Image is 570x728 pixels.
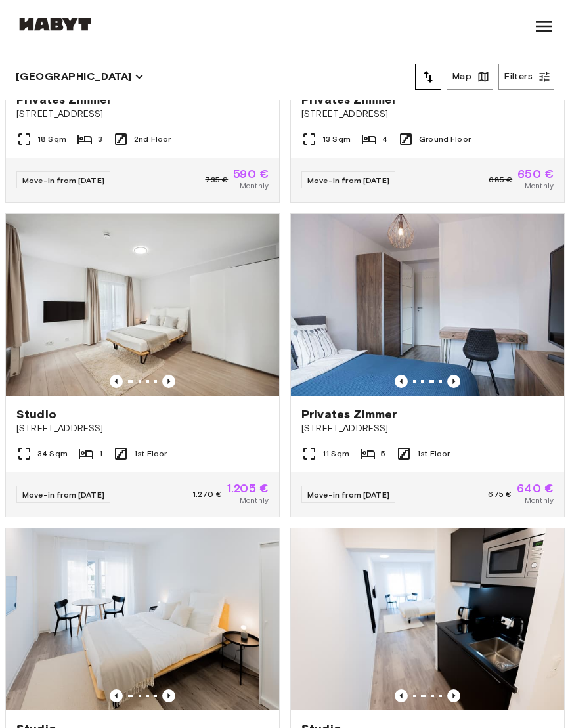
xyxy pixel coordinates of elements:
span: 675 € [488,488,512,500]
button: Filters [498,64,554,90]
span: 1.205 € [227,482,269,494]
span: Monthly [240,180,269,192]
span: 1st Floor [134,448,167,460]
span: Move-in from [DATE] [307,490,389,500]
img: Marketing picture of unit DE-04-001-015-01H [6,528,279,710]
a: Previous imagePrevious imagePrivates Zimmer[STREET_ADDRESS]11 Sqm51st FloorMove-in from [DATE]675... [290,213,565,517]
span: 11 Sqm [322,448,349,460]
img: Habyt [16,18,95,31]
span: 18 Sqm [37,133,66,145]
span: 3 [98,133,102,145]
a: Marketing picture of unit DE-04-070-006-01Previous imagePrevious imageStudio[STREET_ADDRESS]34 Sq... [5,213,280,517]
span: Ground Floor [419,133,471,145]
span: Privates Zimmer [301,406,397,422]
img: Marketing picture of unit DE-04-001-014-01H [291,528,564,710]
span: 13 Sqm [322,133,351,145]
span: 640 € [517,482,554,494]
span: 650 € [517,168,554,180]
span: 2nd Floor [134,133,171,145]
span: [STREET_ADDRESS] [16,422,269,435]
img: Marketing picture of unit DE-04-042-001-02HF [291,214,564,396]
span: Move-in from [DATE] [22,175,104,185]
button: Previous image [162,375,175,388]
span: Studio [16,406,56,422]
span: 735 € [205,174,228,186]
button: [GEOGRAPHIC_DATA] [16,68,144,86]
button: Map [447,64,493,90]
span: 685 € [489,174,512,186]
span: 1st Floor [417,448,450,460]
span: 1.270 € [192,488,222,500]
button: Previous image [110,375,123,388]
img: Marketing picture of unit DE-04-070-006-01 [6,214,279,396]
button: Previous image [447,375,460,388]
span: 590 € [233,168,269,180]
span: Monthly [240,494,269,506]
button: Previous image [110,689,123,702]
span: 34 Sqm [37,448,68,460]
button: Previous image [447,689,460,702]
span: Move-in from [DATE] [307,175,389,185]
span: Monthly [525,180,554,192]
span: [STREET_ADDRESS] [301,108,554,121]
span: Monthly [525,494,554,506]
span: [STREET_ADDRESS] [301,422,554,435]
span: Move-in from [DATE] [22,490,104,500]
button: Previous image [395,689,408,702]
span: 4 [382,133,387,145]
button: Previous image [162,689,175,702]
button: Previous image [395,375,408,388]
button: tune [415,64,441,90]
span: 1 [99,448,102,460]
span: [STREET_ADDRESS] [16,108,269,121]
span: 5 [381,448,385,460]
